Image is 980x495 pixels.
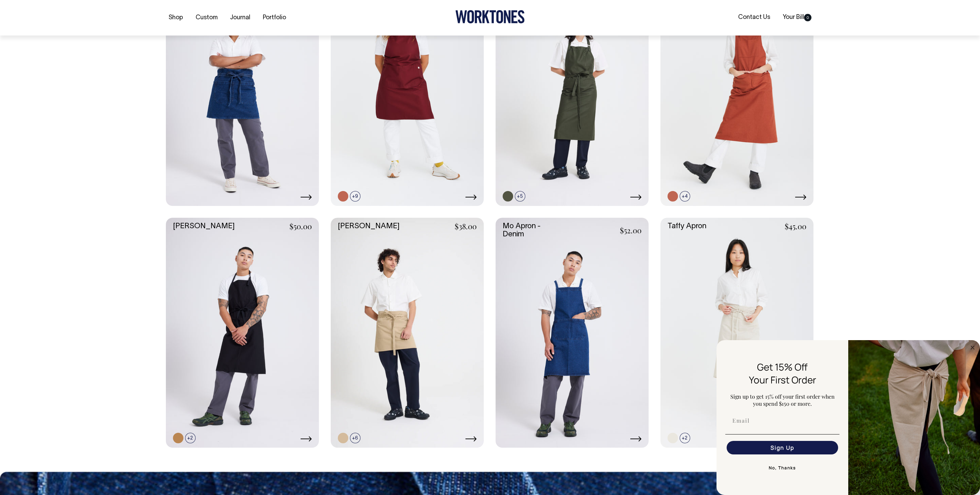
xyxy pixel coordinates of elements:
[727,414,838,427] input: Email
[848,340,980,495] img: 5e34ad8f-4f05-4173-92a8-ea475ee49ac9.jpeg
[227,12,253,23] a: Journal
[735,12,773,23] a: Contact Us
[166,12,186,23] a: Shop
[727,441,838,454] button: Sign Up
[515,191,525,202] span: +5
[725,461,839,475] button: No, Thanks
[757,360,808,373] span: Get 15% Off
[193,12,220,23] a: Custom
[680,191,690,202] span: +4
[350,433,360,443] span: +6
[730,393,835,407] span: Sign up to get 15% off your first order when you spend $150 or more.
[804,14,811,21] span: 0
[717,340,980,495] div: FLYOUT Form
[680,433,690,443] span: +2
[780,12,814,23] a: Your Bill0
[350,191,360,202] span: +9
[969,344,977,352] button: Close dialog
[749,373,816,386] span: Your First Order
[260,12,289,23] a: Portfolio
[185,433,196,443] span: +2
